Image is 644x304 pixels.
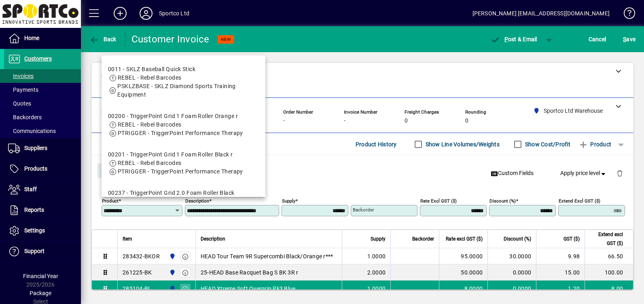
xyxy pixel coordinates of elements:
mat-label: Supply [282,198,295,204]
button: Profile [133,6,159,21]
span: Product [578,138,611,151]
span: 1.0000 [367,285,386,293]
app-page-header-button: Delete [610,169,629,177]
span: REBEL - Rebel Barcodes [118,74,182,81]
div: 283432-BKOR [123,252,160,260]
span: 0 [405,118,408,124]
div: Sportco Ltd [159,7,189,20]
span: Communications [8,128,56,134]
span: Sportco Ltd Warehouse [167,268,176,277]
span: HEAD Xtreme Soft Overgrip Pk3 Blue [201,285,296,293]
span: Cancel [589,33,606,46]
td: 30.0000 [487,248,536,264]
span: Home [24,35,39,41]
app-page-header-button: Close [95,167,127,174]
a: Invoices [4,69,81,83]
span: Rate excl GST ($) [446,234,483,243]
span: Settings [24,227,45,234]
span: REBEL - Rebel Barcodes [118,121,182,128]
span: Package [30,290,51,296]
span: ave [623,33,636,46]
span: PTRIGGER - TriggerPoint Performance Therapy [118,130,243,136]
button: Add [107,6,133,21]
mat-label: Rate excl GST ($) [420,198,457,204]
a: Home [4,28,81,49]
mat-option: 00200 - TriggerPoint Grid 1 Foam Roller Orange r [102,106,265,144]
span: Quotes [8,100,31,107]
span: P [504,36,508,42]
app-page-header-button: Back [81,32,125,46]
td: 66.50 [585,248,633,264]
div: 8.0000 [444,285,483,293]
a: Staff [4,179,81,200]
span: 2.0000 [367,268,386,277]
button: Cancel [587,32,608,46]
span: Staff [24,186,37,192]
a: Support [4,241,81,262]
div: 50.0000 [444,268,483,277]
span: S [623,36,626,42]
span: Back [89,36,117,42]
span: Backorders [8,114,42,120]
span: Sportco Ltd Warehouse [167,284,176,293]
td: 0.0000 [487,264,536,281]
button: Apply price level [557,166,610,181]
span: [DATE] [101,118,118,124]
mat-label: Product [102,198,119,204]
mat-label: Backorder [353,207,374,213]
span: Customers [24,55,52,62]
span: Suppliers [24,145,47,151]
button: Save [621,32,638,46]
span: - [283,118,285,124]
span: 1.0000 [367,252,386,260]
div: 00200 - TriggerPoint Grid 1 Foam Roller Orange r [108,112,243,120]
label: Show Cost/Profit [523,140,570,148]
a: Communications [4,124,81,138]
span: Close [101,164,122,177]
mat-label: Description [185,198,209,204]
td: 8.00 [585,281,633,297]
div: 95.0000 [444,252,483,260]
div: 0011 - SKLZ Baseball Quick Stick [108,65,259,74]
a: Payments [4,83,81,97]
a: Settings [4,221,81,241]
span: PTRIGGER - TriggerPoint Performance Therapy [118,168,243,175]
button: Back [87,32,119,46]
span: Invoices [8,73,34,79]
span: Payments [8,87,38,93]
td: 100.00 [585,264,633,281]
div: 285104-BL [123,285,151,293]
a: Backorders [4,110,81,124]
button: Product History [352,137,400,152]
button: Close [97,163,125,178]
span: REBEL - Rebel Barcodes [118,160,182,166]
span: Custom Fields [491,169,534,177]
div: 00237 - TriggerPoint Grid 2.0 Foam Roller Black [108,189,243,197]
a: Suppliers [4,138,81,158]
a: Reports [4,200,81,220]
span: - [344,118,345,124]
span: GST ($) [563,234,580,243]
span: Sportco Ltd Warehouse [167,252,176,261]
span: ost & Email [490,36,537,42]
td: 0.0000 [487,281,536,297]
span: Reports [24,207,44,213]
a: Products [4,159,81,179]
span: 0 [465,118,468,124]
div: 261225-BK [123,268,152,277]
mat-label: Discount (%) [489,198,516,204]
span: Apply price level [560,169,607,177]
td: 9.98 [536,248,585,264]
button: Delete [610,163,629,183]
a: Quotes [4,97,81,110]
span: Backorder [412,234,434,243]
mat-label: Extend excl GST ($) [559,198,600,204]
span: Supply [371,234,386,243]
span: NEW [221,37,231,42]
td: 1.20 [536,281,585,297]
span: Product History [356,138,397,151]
span: Description [201,234,225,243]
button: Post & Email [486,32,541,46]
div: [PERSON_NAME] [EMAIL_ADDRESS][DOMAIN_NAME] [472,7,610,20]
span: HEAD Tour Team 9R Supercombi Black/Orange r*** [201,252,333,260]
